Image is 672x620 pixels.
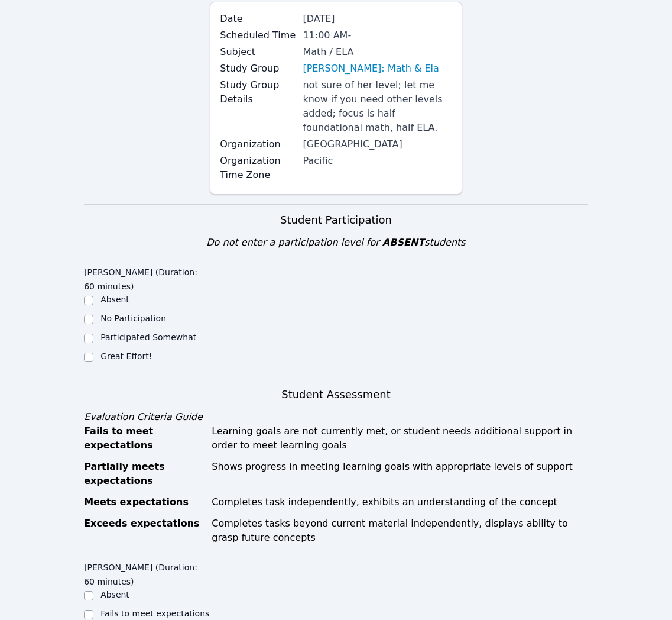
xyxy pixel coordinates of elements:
[84,516,204,545] div: Exceeds expectations
[84,460,204,488] div: Partially meets expectations
[100,295,129,304] label: Absent
[100,332,196,342] label: Participated Somewhat
[303,12,452,26] div: [DATE]
[220,28,296,43] label: Scheduled Time
[84,212,588,228] h3: Student Participation
[84,557,210,589] legend: [PERSON_NAME] (Duration: 60 minutes)
[212,460,588,488] div: Shows progress in meeting learning goals with appropriate levels of support
[220,78,296,106] label: Study Group Details
[303,28,452,43] div: 11:00 AM -
[303,137,452,151] div: [GEOGRAPHIC_DATA]
[220,62,296,76] label: Study Group
[212,495,588,509] div: Completes task independently, exhibits an understanding of the concept
[100,609,209,618] label: Fails to meet expectations
[303,62,439,76] a: [PERSON_NAME]: Math & Ela
[382,237,424,248] span: ABSENT
[212,516,588,545] div: Completes tasks beyond current material independently, displays ability to grasp future concepts
[84,386,588,403] h3: Student Assessment
[220,12,296,26] label: Date
[84,261,210,293] legend: [PERSON_NAME] (Duration: 60 minutes)
[303,154,452,168] div: Pacific
[84,424,204,453] div: Fails to meet expectations
[100,590,129,599] label: Absent
[84,410,588,424] div: Evaluation Criteria Guide
[100,314,166,323] label: No Participation
[220,45,296,59] label: Subject
[303,78,452,135] div: not sure of her level; let me know if you need other levels added; focus is half foundational mat...
[303,45,452,59] div: Math / ELA
[220,137,296,151] label: Organization
[84,235,588,250] div: Do not enter a participation level for students
[220,154,296,182] label: Organization Time Zone
[100,351,152,361] label: Great Effort!
[212,424,588,453] div: Learning goals are not currently met, or student needs additional support in order to meet learni...
[84,495,204,509] div: Meets expectations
